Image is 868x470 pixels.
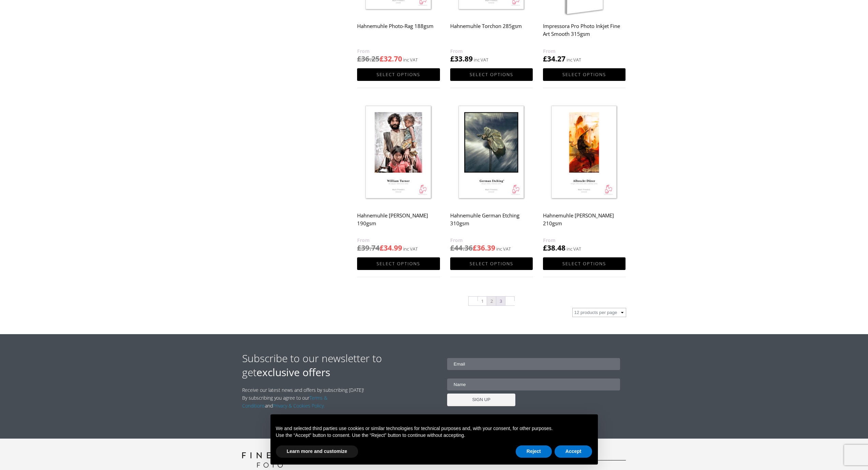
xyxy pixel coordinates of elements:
a: Select options for “Hahnemuhle Photo-Rag 188gsm” [357,68,440,81]
span: £ [357,54,361,63]
strong: exclusive offers [256,365,330,379]
span: £ [450,243,454,253]
a: Select options for “Hahnemuhle Torchon 285gsm” [450,68,533,81]
input: SIGN UP [447,394,515,406]
span: £ [543,243,547,253]
span: £ [450,54,454,63]
img: Hahnemuhle Albrecht Durer 210gsm [543,101,626,204]
h2: Hahnemuhle Torchon 285gsm [450,20,533,47]
a: Select options for “Hahnemuhle Albrecht Durer 210gsm” [543,257,626,270]
a: Hahnemuhle [PERSON_NAME] 210gsm £38.48 [543,101,626,253]
a: Select options for “Hahnemuhle German Etching 310gsm” [450,257,533,270]
h2: Hahnemuhle German Etching 310gsm [450,209,533,236]
bdi: 36.25 [357,54,380,63]
bdi: 33.89 [450,54,473,63]
bdi: 39.74 [357,243,380,253]
bdi: 44.36 [450,243,473,253]
bdi: 34.27 [543,54,565,63]
bdi: 32.70 [380,54,402,63]
span: £ [380,243,384,253]
a: Hahnemuhle [PERSON_NAME] 190gsm £39.74£34.99 [357,101,440,253]
button: Learn more and customize [276,445,358,458]
bdi: 38.48 [543,243,565,253]
bdi: 34.99 [380,243,402,253]
a: Hahnemuhle German Etching 310gsm £44.36£36.39 [450,101,533,253]
p: Receive our latest news and offers by subscribing [DATE]! By subscribing you agree to our and [242,386,368,410]
img: logo-grey.svg [242,452,298,468]
nav: Product Pagination [357,296,626,308]
button: Accept [555,445,592,458]
span: £ [473,243,477,253]
bdi: 36.39 [473,243,495,253]
h2: Hahnemuhle [PERSON_NAME] 190gsm [357,209,440,236]
h2: Impressora Pro Photo Inkjet Fine Art Smooth 315gsm [543,20,626,47]
span: £ [543,54,547,63]
span: £ [357,243,361,253]
a: Page 3 [496,297,505,305]
p: We and selected third parties use cookies or similar technologies for technical purposes and, wit... [276,425,592,432]
h2: Subscribe to our newsletter to get [242,351,434,379]
h2: Hahnemuhle Photo-Rag 188gsm [357,20,440,47]
a: Privacy & Cookies Policy. [273,402,325,409]
input: Email [447,358,620,370]
input: Name [447,379,620,390]
h2: Hahnemuhle [PERSON_NAME] 210gsm [543,209,626,236]
span: £ [380,54,384,63]
img: Hahnemuhle William Turner 190gsm [357,101,440,204]
a: Page 1 [478,297,487,305]
a: Select options for “Impressora Pro Photo Inkjet Fine Art Smooth 315gsm” [543,68,626,81]
img: Hahnemuhle German Etching 310gsm [450,101,533,204]
span: Page 2 [487,297,496,305]
a: Select options for “Hahnemuhle William Turner 190gsm” [357,257,440,270]
p: Use the “Accept” button to consent. Use the “Reject” button to continue without accepting. [276,432,592,439]
button: Reject [516,445,552,458]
